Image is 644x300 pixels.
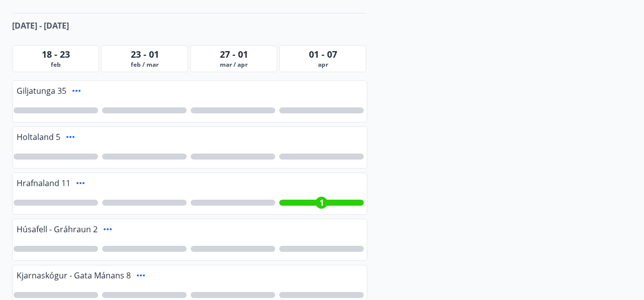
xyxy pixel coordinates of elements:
[104,61,186,69] span: feb / mar
[42,48,70,60] span: 18 - 23
[15,61,97,69] span: feb
[309,48,337,60] span: 01 - 07
[193,61,275,69] span: mar / apr
[17,178,70,189] span: Hrafnaland 11
[282,61,364,69] span: apr
[319,197,324,208] span: 1
[17,85,66,96] span: Giljatunga 35
[17,224,98,235] span: Húsafell - Gráhraun 2
[17,131,60,142] span: Holtaland 5
[12,20,69,31] span: [DATE] - [DATE]
[17,270,131,281] span: Kjarnaskógur - Gata Mánans 8
[220,48,248,60] span: 27 - 01
[131,48,159,60] span: 23 - 01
